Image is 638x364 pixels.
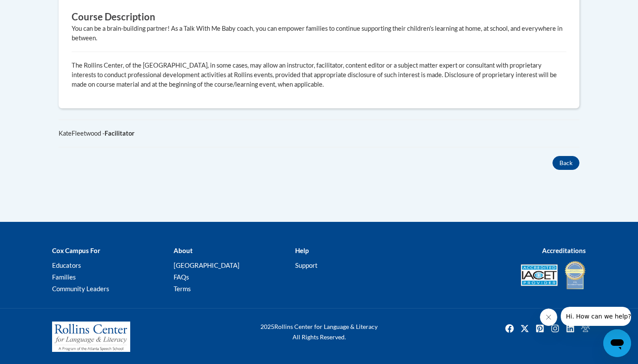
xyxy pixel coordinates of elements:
[174,247,193,254] b: About
[561,307,631,326] iframe: Message from company
[52,285,109,292] a: Community Leaders
[228,322,410,342] div: Rollins Center for Language & Literacy All Rights Reserved.
[503,322,516,335] img: Facebook icon
[174,285,191,292] a: Terms
[503,322,516,335] a: Facebook
[59,129,579,138] div: KateFleetwood -
[174,273,189,281] a: FAQs
[52,247,100,254] b: Cox Campus For
[564,260,586,290] img: IDA® Accredited
[533,322,547,335] a: Pinterest
[548,322,562,335] a: Instagram
[72,10,566,24] h3: Course Description
[579,322,592,335] a: Facebook Group
[52,322,130,352] img: Rollins Center for Language & Literacy - A Program of the Atlanta Speech School
[533,322,547,335] img: Pinterest icon
[174,261,240,269] a: [GEOGRAPHIC_DATA]
[105,130,135,137] b: Facilitator
[603,329,631,357] iframe: Button to launch messaging window
[518,322,532,335] a: Twitter
[52,261,81,269] a: Educators
[260,323,274,330] span: 2025
[52,273,76,281] a: Families
[548,322,562,335] img: Instagram icon
[295,261,318,269] a: Support
[540,309,557,326] iframe: Close message
[72,61,566,89] p: The Rollins Center, of the [GEOGRAPHIC_DATA], in some cases, may allow an instructor, facilitator...
[72,24,566,43] div: You can be a brain-building partner! As a Talk With Me Baby coach, you can empower families to co...
[552,156,579,170] button: Back
[563,322,577,335] a: Linkedin
[295,247,309,254] b: Help
[518,322,532,335] img: Twitter icon
[521,264,558,286] img: Accredited IACET® Provider
[542,247,586,254] b: Accreditations
[563,322,577,335] img: LinkedIn icon
[579,322,592,335] img: Facebook group icon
